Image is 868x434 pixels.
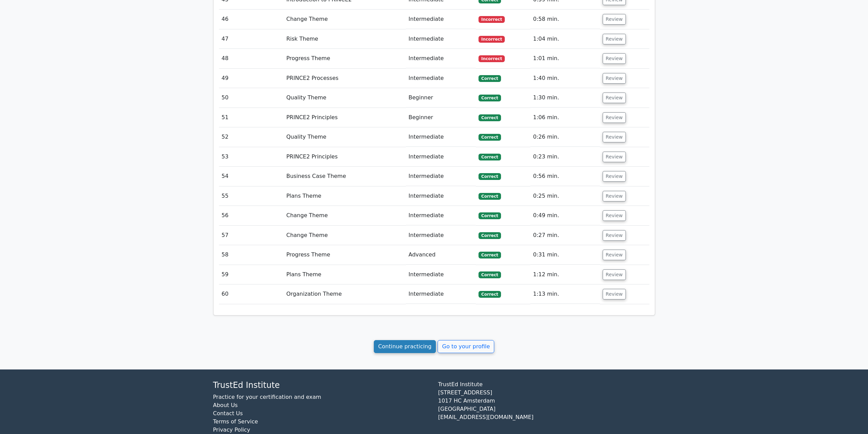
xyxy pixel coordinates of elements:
button: Review [603,132,626,142]
td: 60 [219,284,284,304]
td: Intermediate [406,147,476,167]
td: 54 [219,167,284,186]
td: Intermediate [406,284,476,304]
button: Review [603,152,626,162]
a: Continue practicing [374,340,436,353]
span: Correct [479,114,501,121]
span: Correct [479,134,501,141]
td: PRINCE2 Principles [283,108,406,127]
td: Intermediate [406,265,476,284]
td: Intermediate [406,186,476,206]
span: Correct [479,232,501,239]
span: Correct [479,95,501,101]
td: Intermediate [406,10,476,29]
button: Review [603,269,626,280]
span: Correct [479,291,501,298]
td: Intermediate [406,167,476,186]
td: Intermediate [406,49,476,68]
td: 1:12 min. [530,265,600,284]
td: 1:01 min. [530,49,600,68]
td: Change Theme [283,10,406,29]
button: Review [603,210,626,221]
span: Incorrect [479,55,505,62]
td: 56 [219,206,284,225]
span: Correct [479,271,501,278]
td: Change Theme [283,206,406,225]
button: Review [603,289,626,299]
td: 49 [219,69,284,88]
td: 1:06 min. [530,108,600,127]
button: Review [603,14,626,25]
td: 0:23 min. [530,147,600,167]
td: 50 [219,88,284,108]
a: Practice for your certification and exam [213,394,321,400]
span: Correct [479,173,501,180]
td: 58 [219,245,284,265]
td: 1:13 min. [530,284,600,304]
td: 0:58 min. [530,10,600,29]
td: Beginner [406,88,476,108]
a: Contact Us [213,410,243,417]
td: 51 [219,108,284,127]
td: 0:31 min. [530,245,600,265]
button: Review [603,171,626,182]
td: 0:26 min. [530,127,600,147]
td: Advanced [406,245,476,265]
td: 1:40 min. [530,69,600,88]
td: Intermediate [406,226,476,245]
td: Plans Theme [283,265,406,284]
button: Review [603,34,626,44]
button: Review [603,112,626,123]
td: Organization Theme [283,284,406,304]
td: Progress Theme [283,49,406,68]
span: Correct [479,193,501,200]
span: Incorrect [479,36,505,43]
td: 1:04 min. [530,29,600,49]
td: PRINCE2 Processes [283,69,406,88]
button: Review [603,93,626,103]
td: 0:25 min. [530,186,600,206]
td: 59 [219,265,284,284]
td: 52 [219,127,284,147]
button: Review [603,191,626,201]
td: 0:27 min. [530,226,600,245]
td: 0:56 min. [530,167,600,186]
button: Review [603,73,626,84]
td: Intermediate [406,69,476,88]
td: Intermediate [406,206,476,225]
td: 48 [219,49,284,68]
a: About Us [213,402,238,408]
td: 55 [219,186,284,206]
a: Go to your profile [438,340,494,353]
td: PRINCE2 Principles [283,147,406,167]
td: 53 [219,147,284,167]
td: Intermediate [406,29,476,49]
td: Quality Theme [283,127,406,147]
span: Correct [479,154,501,160]
td: 46 [219,10,284,29]
td: Progress Theme [283,245,406,265]
span: Correct [479,252,501,258]
td: 1:30 min. [530,88,600,108]
td: Beginner [406,108,476,127]
td: Intermediate [406,127,476,147]
span: Correct [479,75,501,82]
td: Change Theme [283,226,406,245]
td: 47 [219,29,284,49]
a: Terms of Service [213,418,258,425]
button: Review [603,230,626,241]
button: Review [603,53,626,64]
td: Plans Theme [283,186,406,206]
td: 57 [219,226,284,245]
h4: TrustEd Institute [213,380,430,390]
td: Risk Theme [283,29,406,49]
a: Privacy Policy [213,426,250,433]
td: 0:49 min. [530,206,600,225]
span: Correct [479,212,501,219]
td: Business Case Theme [283,167,406,186]
button: Review [603,250,626,260]
td: Quality Theme [283,88,406,108]
span: Incorrect [479,16,505,23]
